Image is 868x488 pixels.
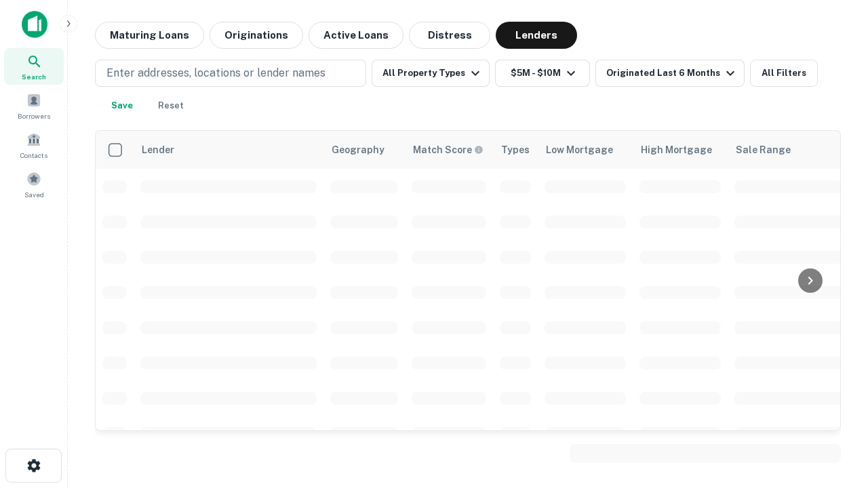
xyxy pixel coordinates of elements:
div: Low Mortgage [546,142,613,158]
div: High Mortgage [641,142,712,158]
button: Originated Last 6 Months [595,60,745,87]
th: High Mortgage [633,131,728,169]
div: Sale Range [736,142,791,158]
button: Originations [210,22,303,49]
th: Capitalize uses an advanced AI algorithm to match your search with the best lender. The match sco... [405,131,493,169]
a: Search [4,48,64,85]
div: Types [501,142,530,158]
div: Lender [142,142,174,158]
span: Saved [24,189,44,200]
button: All Property Types [372,60,490,87]
a: Borrowers [4,87,64,124]
a: Contacts [4,127,64,163]
button: Lenders [496,22,577,49]
h6: Match Score [413,142,481,157]
th: Sale Range [728,131,850,169]
iframe: Chat Widget [800,336,868,401]
button: Reset [149,92,193,119]
th: Lender [134,131,323,169]
button: Distress [409,22,490,49]
div: Geography [332,142,384,158]
button: Active Loans [309,22,403,49]
div: Capitalize uses an advanced AI algorithm to match your search with the best lender. The match sco... [413,142,484,157]
div: Originated Last 6 Months [606,65,738,81]
button: Maturing Loans [95,22,204,49]
span: Borrowers [18,110,50,121]
a: Saved [4,166,64,203]
span: Search [22,71,46,82]
button: Save your search to get updates of matches that match your search criteria. [100,92,144,119]
p: Enter addresses, locations or lender names [106,65,325,81]
th: Low Mortgage [538,131,633,169]
button: $5M - $10M [495,60,590,87]
th: Geography [323,131,405,169]
span: Contacts [20,150,47,161]
img: capitalize-icon.png [22,11,47,38]
button: Enter addresses, locations or lender names [95,60,366,87]
button: All Filters [750,60,818,87]
th: Types [493,131,538,169]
